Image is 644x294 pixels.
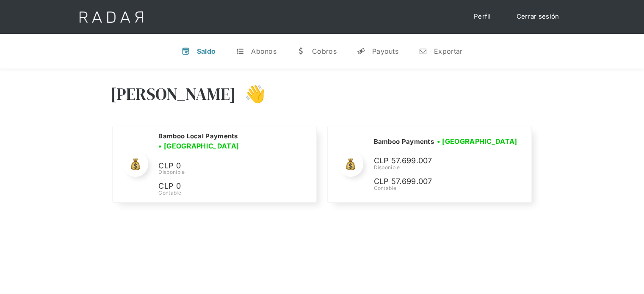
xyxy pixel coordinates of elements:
h3: • [GEOGRAPHIC_DATA] [437,136,517,146]
div: n [419,47,427,55]
p: CLP 0 [158,160,285,172]
a: Cerrar sesión [508,8,568,25]
div: Disponible [373,164,520,171]
div: y [357,47,365,55]
p: CLP 57.699.007 [373,155,500,167]
div: Payouts [372,47,398,55]
div: Cobros [312,47,337,55]
h3: 👋 [236,83,265,104]
div: Contable [373,184,520,192]
p: CLP 57.699.007 [373,176,500,188]
div: Disponible [158,168,306,176]
h2: Bamboo Local Payments [158,132,238,140]
p: CLP 0 [158,180,285,192]
div: Abonos [251,47,276,55]
a: Perfil [465,8,500,25]
div: Contable [158,189,306,197]
h2: Bamboo Payments [373,137,434,146]
div: v [182,47,190,55]
h3: [PERSON_NAME] [111,83,236,104]
div: Saldo [197,47,216,55]
div: Exportar [434,47,462,55]
h3: • [GEOGRAPHIC_DATA] [158,141,239,151]
div: t [236,47,244,55]
div: w [297,47,305,55]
